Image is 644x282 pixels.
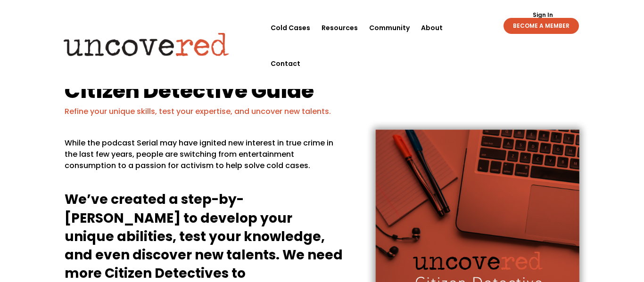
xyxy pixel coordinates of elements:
[421,10,443,46] a: About
[369,10,410,46] a: Community
[322,10,358,46] a: Resources
[528,12,558,18] a: Sign In
[65,80,580,106] h1: Citizen Detective Guide
[504,18,579,34] a: BECOME A MEMBER
[65,106,580,117] p: Refine your unique skills, test your expertise, and uncover new talents.
[56,26,237,63] img: Uncovered logo
[271,46,300,81] a: Contact
[271,10,310,46] a: Cold Cases
[65,137,344,179] p: While the podcast Serial may have ignited new interest in true crime in the last few years, peopl...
